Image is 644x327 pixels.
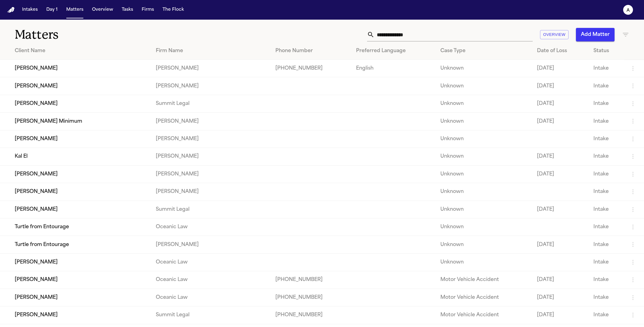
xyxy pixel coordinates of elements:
td: [PHONE_NUMBER] [270,60,351,77]
td: Intake [588,113,624,130]
td: Unknown [435,60,532,77]
td: Unknown [435,253,532,271]
a: Home [7,7,15,13]
td: Unknown [435,77,532,95]
div: Client Name [15,47,146,55]
td: Intake [588,165,624,183]
td: Summit Legal [151,201,270,218]
td: Unknown [435,95,532,112]
td: [PHONE_NUMBER] [270,306,351,324]
td: Intake [588,271,624,289]
td: [PERSON_NAME] [151,113,270,130]
td: Unknown [435,201,532,218]
h1: Matters [15,27,196,42]
td: Intake [588,130,624,148]
button: Add Matter [576,28,615,41]
td: Oceanic Law [151,271,270,289]
div: Preferred Language [356,47,430,55]
td: [PERSON_NAME] [151,130,270,148]
td: [DATE] [532,289,588,306]
td: Intake [588,289,624,306]
td: Intake [588,218,624,236]
button: Tasks [119,4,136,15]
td: [DATE] [532,306,588,324]
td: Intake [588,253,624,271]
button: Matters [64,4,86,15]
td: [PERSON_NAME] [151,60,270,77]
button: Overview [540,30,569,40]
td: [PHONE_NUMBER] [270,271,351,289]
div: Firm Name [156,47,266,55]
td: Intake [588,60,624,77]
td: Motor Vehicle Accident [435,289,532,306]
td: [DATE] [532,60,588,77]
td: [DATE] [532,271,588,289]
td: [PERSON_NAME] [151,165,270,183]
td: Intake [588,306,624,324]
td: Unknown [435,218,532,236]
td: Oceanic Law [151,253,270,271]
td: Intake [588,236,624,253]
td: [PERSON_NAME] [151,77,270,95]
td: Summit Legal [151,95,270,112]
td: [PERSON_NAME] [151,236,270,253]
td: [PERSON_NAME] [151,148,270,165]
td: Intake [588,201,624,218]
td: [PHONE_NUMBER] [270,289,351,306]
td: [DATE] [532,113,588,130]
button: Intakes [20,4,40,15]
td: Unknown [435,130,532,148]
button: Firms [139,4,156,15]
td: Unknown [435,236,532,253]
div: Phone Number [275,47,346,55]
td: Intake [588,183,624,201]
td: Unknown [435,183,532,201]
td: Oceanic Law [151,218,270,236]
div: Date of Loss [537,47,584,55]
td: Motor Vehicle Accident [435,306,532,324]
img: Finch Logo [7,7,15,13]
td: [DATE] [532,148,588,165]
td: [DATE] [532,77,588,95]
td: English [351,60,435,77]
td: [DATE] [532,95,588,112]
td: Motor Vehicle Accident [435,271,532,289]
td: Intake [588,148,624,165]
td: Unknown [435,148,532,165]
td: Unknown [435,113,532,130]
td: Intake [588,77,624,95]
button: Day 1 [44,4,60,15]
td: Summit Legal [151,306,270,324]
div: Case Type [440,47,527,55]
button: Overview [90,4,116,15]
div: Status [593,47,619,55]
td: [DATE] [532,165,588,183]
button: The Flock [160,4,186,15]
td: [DATE] [532,236,588,253]
td: Intake [588,95,624,112]
td: Unknown [435,165,532,183]
td: Oceanic Law [151,289,270,306]
td: [DATE] [532,201,588,218]
td: [PERSON_NAME] [151,183,270,201]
